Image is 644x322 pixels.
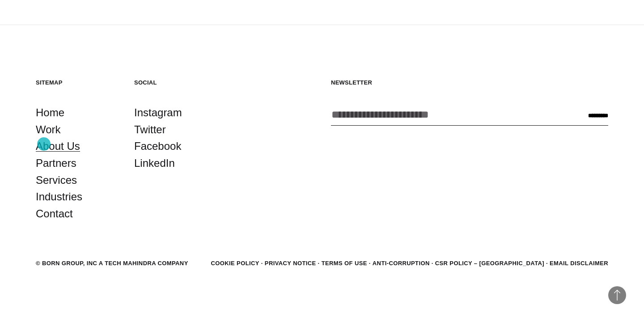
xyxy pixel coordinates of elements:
[435,260,544,267] a: CSR POLICY – [GEOGRAPHIC_DATA]
[608,286,626,304] button: Back to Top
[134,104,182,121] a: Instagram
[265,260,316,267] a: Privacy Notice
[36,205,73,222] a: Contact
[134,79,215,86] h5: Social
[36,104,64,121] a: Home
[36,259,188,268] div: © BORN GROUP, INC A Tech Mahindra Company
[211,260,259,267] a: Cookie Policy
[134,155,175,172] a: LinkedIn
[331,79,608,86] h5: Newsletter
[550,260,608,267] a: Email Disclaimer
[134,138,181,155] a: Facebook
[36,172,77,189] a: Services
[322,260,367,267] a: Terms of Use
[36,79,116,86] h5: Sitemap
[373,260,430,267] a: Anti-Corruption
[36,155,76,172] a: Partners
[36,188,82,205] a: Industries
[36,121,61,138] a: Work
[134,121,166,138] a: Twitter
[36,138,80,155] a: About Us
